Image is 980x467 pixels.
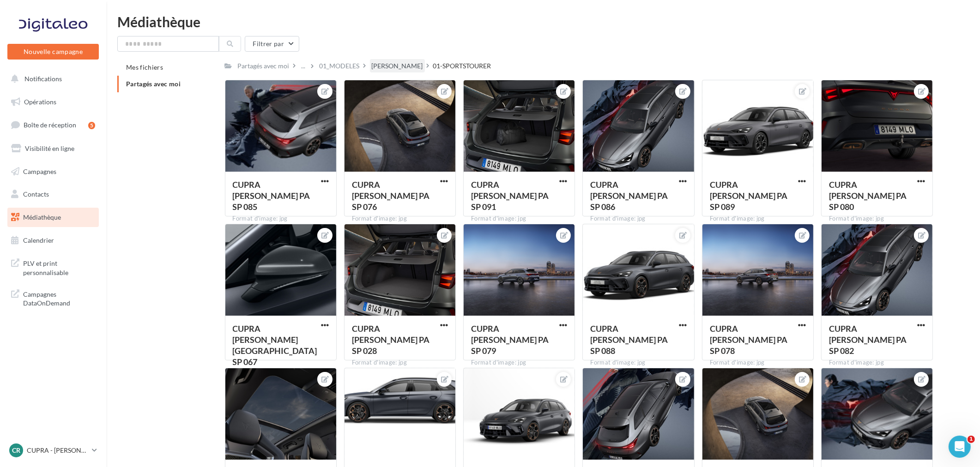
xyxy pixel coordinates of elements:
span: Opérations [24,98,56,106]
div: 01-SPORTSTOURER [433,61,491,71]
span: CUPRA LEON PA SP 089 [710,180,787,212]
span: CUPRA LEON PA SP 078 [710,323,787,356]
a: CR CUPRA - [PERSON_NAME] [7,442,99,459]
span: Campagnes DataOnDemand [23,288,95,308]
div: Format d'image: jpg [233,215,329,223]
button: Filtrer par [245,36,299,52]
a: Contacts [6,185,101,204]
a: Médiathèque [6,208,101,227]
div: Format d'image: jpg [829,359,925,367]
div: Partagés avec moi [238,61,290,71]
span: Notifications [24,75,62,83]
a: Campagnes DataOnDemand [6,284,101,311]
button: Notifications [6,69,97,89]
span: CUPRA LEON PA SP 067 [233,323,317,367]
iframe: Intercom live chat [949,436,971,458]
span: CUPRA LEON PA SP 079 [471,323,549,356]
a: Boîte de réception5 [6,115,101,135]
span: PLV et print personnalisable [23,257,95,277]
span: Calendrier [23,236,54,244]
div: Format d'image: jpg [352,359,448,367]
span: CUPRA LEON PA SP 028 [352,323,430,356]
span: Partagés avec moi [126,80,181,88]
div: ... [300,60,308,72]
a: Campagnes [6,162,101,181]
span: Mes fichiers [126,63,163,71]
span: CUPRA LEON PA SP 088 [590,323,668,356]
button: Nouvelle campagne [7,44,99,60]
span: CUPRA LEON PA SP 085 [233,180,310,212]
span: CUPRA LEON PA SP 086 [590,180,668,212]
div: Format d'image: jpg [590,359,686,367]
div: Format d'image: jpg [471,215,567,223]
span: Campagnes [23,167,56,175]
div: 01_MODELES [320,61,360,71]
a: Calendrier [6,231,101,250]
div: Format d'image: jpg [471,359,567,367]
div: Format d'image: jpg [352,215,448,223]
div: 5 [88,122,95,129]
span: 1 [968,436,975,443]
a: Opérations [6,92,101,112]
span: CUPRA LEON PA SP 080 [829,180,907,212]
span: Boîte de réception [24,121,76,129]
div: Format d'image: jpg [710,215,806,223]
a: Visibilité en ligne [6,139,101,158]
span: CR [12,446,20,455]
span: Contacts [23,190,49,198]
div: [PERSON_NAME] [372,61,423,71]
div: Format d'image: jpg [829,215,925,223]
a: PLV et print personnalisable [6,253,101,281]
div: Médiathèque [117,15,969,29]
span: Médiathèque [23,213,61,221]
div: Format d'image: jpg [710,359,806,367]
span: CUPRA LEON PA SP 076 [352,180,430,212]
span: Visibilité en ligne [25,144,74,152]
div: Format d'image: jpg [590,215,686,223]
span: CUPRA LEON PA SP 082 [829,323,907,356]
p: CUPRA - [PERSON_NAME] [27,446,88,455]
span: CUPRA LEON PA SP 091 [471,180,549,212]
